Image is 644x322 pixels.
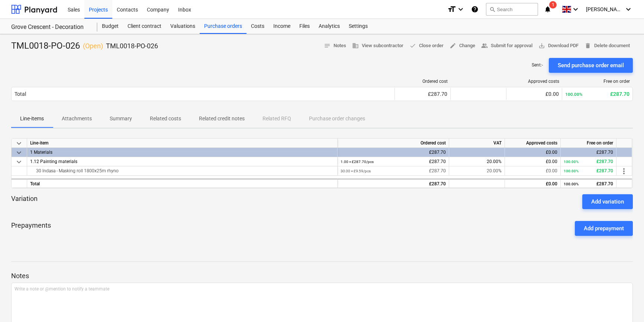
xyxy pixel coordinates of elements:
div: Add prepayment [584,224,624,233]
div: £0.00 [509,91,559,97]
div: Approved costs [505,139,561,148]
span: Delete document [585,42,630,50]
span: delete [585,42,591,49]
a: Settings [344,19,372,34]
a: Valuations [166,19,200,34]
div: £287.70 [564,166,613,176]
span: search [489,6,495,12]
span: Change [450,42,475,50]
button: Search [486,3,538,16]
div: Line-item [27,139,338,148]
div: Total [27,179,338,188]
span: Notes [324,42,346,50]
div: £287.70 [341,179,446,189]
div: 20.00% [449,157,505,166]
i: format_size [447,5,456,14]
button: Send purchase order email [549,58,633,73]
i: keyboard_arrow_down [456,5,465,14]
i: keyboard_arrow_down [571,5,580,14]
div: Add variation [591,197,624,206]
button: Close order [406,40,447,52]
div: Ordered cost [398,79,448,84]
span: Submit for approval [481,42,532,50]
span: Download PDF [538,42,579,50]
div: £287.70 [564,148,613,157]
a: Analytics [314,19,344,34]
p: Variation [11,194,38,209]
div: £287.70 [565,91,629,97]
div: Send purchase order email [558,61,624,70]
div: Ordered cost [338,139,449,148]
span: people_alt [481,42,488,49]
div: £0.00 [508,179,557,189]
span: View subcontractor [352,42,403,50]
span: keyboard_arrow_down [15,139,23,148]
span: business [352,42,359,49]
p: Related credit notes [199,115,245,123]
button: Add prepayment [575,221,633,236]
small: 100.00% [564,182,579,186]
p: Attachments [62,115,92,123]
a: Purchase orders [200,19,247,34]
small: 30.00 × £9.59 / pcs [341,169,371,173]
div: TML0018-PO-026 [11,40,158,52]
span: edit [450,42,456,49]
p: Related costs [150,115,181,123]
button: View subcontractor [349,40,406,52]
p: Line-items [20,115,44,123]
small: 100.00% [564,169,579,173]
button: Change [447,40,478,52]
div: £287.70 [341,157,446,166]
span: save_alt [538,42,545,49]
i: Knowledge base [471,5,479,14]
div: 1 Materials [30,148,334,157]
button: Add variation [582,194,633,209]
span: done [409,42,416,49]
div: Total [15,91,26,97]
a: Files [295,19,314,34]
div: £287.70 [564,179,613,189]
span: keyboard_arrow_down [15,157,23,166]
span: [PERSON_NAME] [586,6,623,12]
span: 1 [549,1,557,9]
div: £287.70 [564,157,613,166]
div: 30 Indasa - Masking roll 1800x25m rhyno [30,166,334,175]
span: more_vert [619,167,628,176]
div: £0.00 [508,166,557,176]
p: Prepayments [11,221,51,236]
p: Notes [11,271,633,280]
span: 1.12 Painting materials [30,159,77,164]
button: Notes [321,40,349,52]
button: Submit for approval [478,40,535,52]
a: Income [269,19,295,34]
div: VAT [449,139,505,148]
i: notifications [544,5,551,14]
div: £0.00 [508,148,557,157]
div: £287.70 [341,166,446,176]
a: Costs [247,19,269,34]
small: 100.00% [565,92,583,97]
div: Free on order [565,79,630,84]
div: £287.70 [398,91,447,97]
div: 20.00% [449,166,505,176]
a: Client contract [123,19,166,34]
iframe: Chat Widget [607,286,644,322]
a: Budget [97,19,123,34]
span: keyboard_arrow_down [15,148,23,157]
small: 1.00 × £287.70 / pcs [341,160,374,164]
button: Download PDF [535,40,582,52]
p: ( Open ) [83,42,103,51]
small: 100.00% [564,160,579,164]
div: £0.00 [508,157,557,166]
div: £287.70 [341,148,446,157]
i: keyboard_arrow_down [624,5,633,14]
